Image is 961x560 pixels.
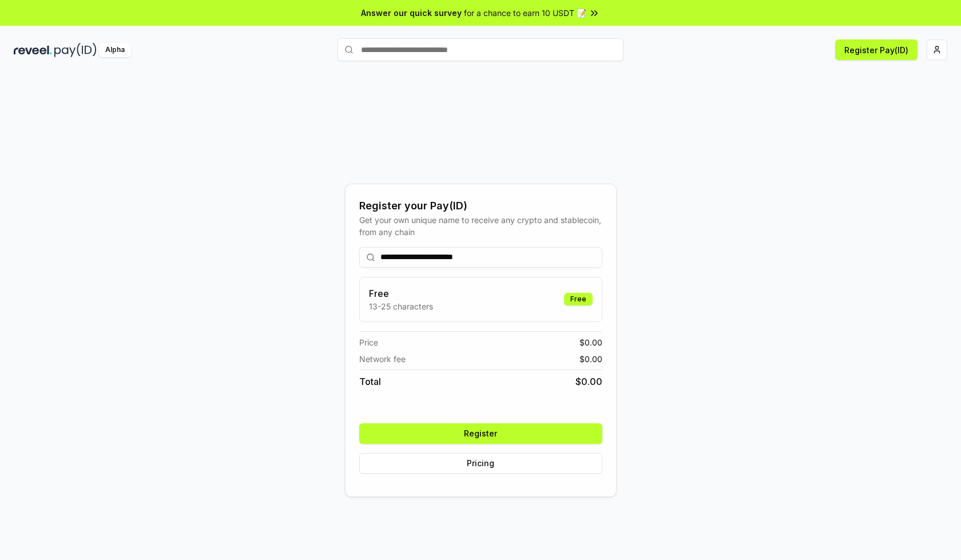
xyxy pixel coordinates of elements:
button: Register [359,423,602,444]
h3: Free [369,287,433,300]
p: 13-25 characters [369,300,433,312]
img: pay_id [54,43,97,57]
span: Answer our quick survey [361,7,462,19]
button: Register Pay(ID) [835,39,918,60]
img: reveel_dark [14,43,52,57]
span: $ 0.00 [575,375,602,388]
span: Network fee [359,353,406,365]
span: Price [359,336,378,348]
div: Alpha [99,43,131,57]
span: $ 0.00 [579,353,602,365]
span: Total [359,375,381,388]
span: $ 0.00 [579,336,602,348]
div: Free [564,293,593,305]
div: Register your Pay(ID) [359,198,602,214]
span: for a chance to earn 10 USDT 📝 [464,7,586,19]
button: Pricing [359,453,602,474]
div: Get your own unique name to receive any crypto and stablecoin, from any chain [359,214,602,238]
